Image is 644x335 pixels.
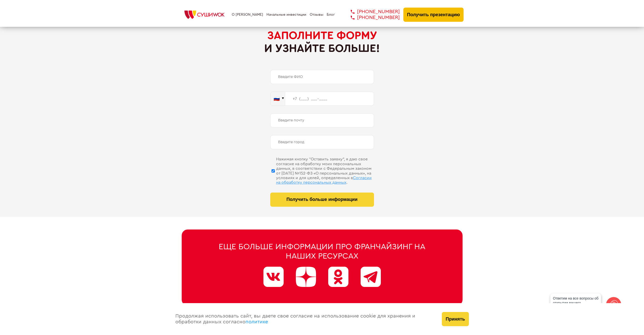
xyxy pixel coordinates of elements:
[403,8,464,22] button: Получить презентацию
[270,70,374,84] input: Введите ФИО
[286,197,358,202] span: Получить больше информации
[232,13,263,17] a: О [PERSON_NAME]
[4,29,640,55] h2: и узнайте больше!
[276,176,372,184] span: Согласии на обработку персональных данных
[270,113,374,128] input: Введите почту
[206,242,439,261] div: Еще больше информации про франчайзинг на наших ресурсах
[170,303,437,335] div: Продолжая использовать сайт, вы даете свое согласие на использование cookie для хранения и обрабо...
[276,157,374,185] div: Нажимая кнопку “Оставить заявку”, я даю свое согласие на обработку моих персональных данных, в со...
[343,9,400,15] a: [PHONE_NUMBER]
[327,13,335,17] a: Блог
[266,13,306,17] a: Начальные инвестиции
[310,13,323,17] a: Отзывы
[270,135,374,149] input: Введите город
[180,9,228,20] img: СУШИWOK
[442,312,469,326] button: Принять
[270,92,285,106] button: 🇷🇺
[285,92,374,106] input: +7 (___) ___-____
[550,294,601,312] div: Ответим на все вопросы об открытии вашего [PERSON_NAME]!
[270,193,374,207] button: Получить больше информации
[343,15,400,20] a: [PHONE_NUMBER]
[267,30,377,41] span: Заполните форму
[245,319,268,324] a: политике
